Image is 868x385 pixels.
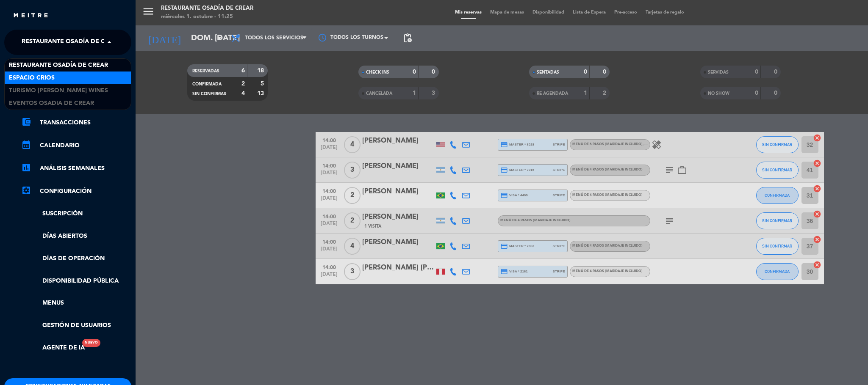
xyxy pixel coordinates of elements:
[9,60,108,70] span: Restaurante Osadía de Crear
[21,231,131,241] a: Días abiertos
[21,186,131,196] a: Configuración
[9,86,108,96] span: Turismo [PERSON_NAME] Wines
[9,73,55,83] span: Espacio Crios
[21,209,131,219] a: Suscripción
[21,163,131,173] a: assessmentANÁLISIS SEMANALES
[21,321,131,330] a: Gestión de usuarios
[21,140,31,150] i: calendar_month
[21,298,131,308] a: Menus
[21,343,85,353] a: Agente de IANuevo
[21,276,131,286] a: Disponibilidad pública
[13,13,49,19] img: MEITRE
[21,140,131,151] a: calendar_monthCalendario
[9,99,94,108] span: Eventos Osadia de Crear
[21,162,31,173] i: assessment
[21,117,31,127] i: account_balance_wallet
[21,118,131,128] a: account_balance_walletTransacciones
[21,254,131,264] a: Días de Operación
[22,33,121,51] span: Restaurante Osadía de Crear
[21,185,31,195] i: settings_applications
[82,339,100,347] div: Nuevo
